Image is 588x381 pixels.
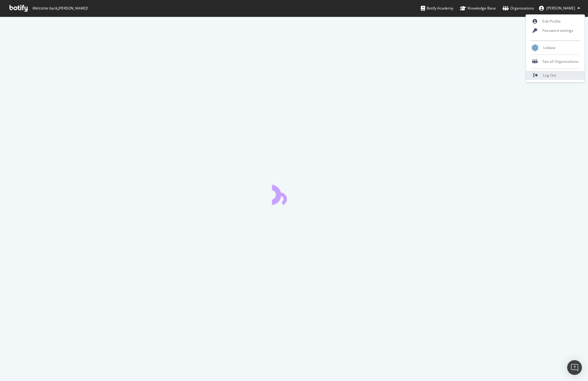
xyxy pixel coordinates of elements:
[526,71,585,80] a: Log Out
[32,6,88,11] span: Welcome back, [PERSON_NAME] !
[534,3,585,13] button: [PERSON_NAME]
[526,17,585,26] a: Edit Profile
[503,5,534,11] div: Organizations
[543,73,556,78] span: Log Out
[526,26,585,35] a: Password settings
[543,45,555,50] span: Loblaw
[421,5,453,11] div: Botify Academy
[546,6,575,11] span: Mihir Naik
[531,44,539,51] img: Loblaw
[526,57,585,66] div: See all Organizations
[272,183,316,205] div: animation
[460,5,496,11] div: Knowledge Base
[567,360,582,375] div: Open Intercom Messenger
